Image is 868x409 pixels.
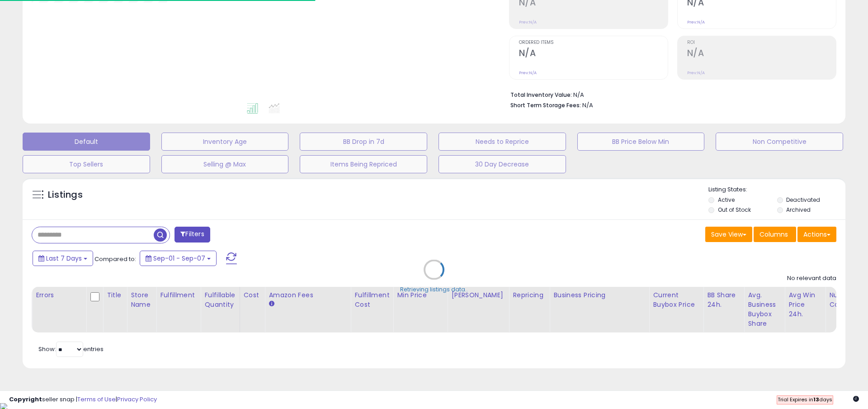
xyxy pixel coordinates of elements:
button: Needs to Reprice [439,133,566,151]
h2: N/A [519,48,668,60]
span: Trial Expires in days [778,396,832,403]
button: 30 Day Decrease [439,155,566,173]
div: seller snap | | [9,395,157,404]
button: BB Drop in 7d [300,133,427,151]
b: Total Inventory Value: [510,91,572,99]
div: Retrieving listings data.. [400,285,468,294]
small: Prev: N/A [519,70,537,76]
button: Selling @ Max [161,155,289,173]
button: Inventory Age [161,133,289,151]
b: 13 [813,396,819,403]
small: Prev: N/A [519,19,537,25]
small: Prev: N/A [687,19,705,25]
span: ROI [687,40,836,45]
button: BB Price Below Min [577,133,705,151]
span: N/A [582,101,593,109]
button: Non Competitive [716,133,843,151]
li: N/A [510,89,830,100]
button: Default [23,133,150,151]
a: Privacy Policy [117,395,157,404]
button: Top Sellers [23,155,150,173]
strong: Copyright [9,395,42,404]
h2: N/A [687,48,836,60]
small: Prev: N/A [687,70,705,76]
a: Terms of Use [77,395,116,404]
b: Short Term Storage Fees: [510,101,581,109]
span: Ordered Items [519,40,668,45]
button: Items Being Repriced [300,155,427,173]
